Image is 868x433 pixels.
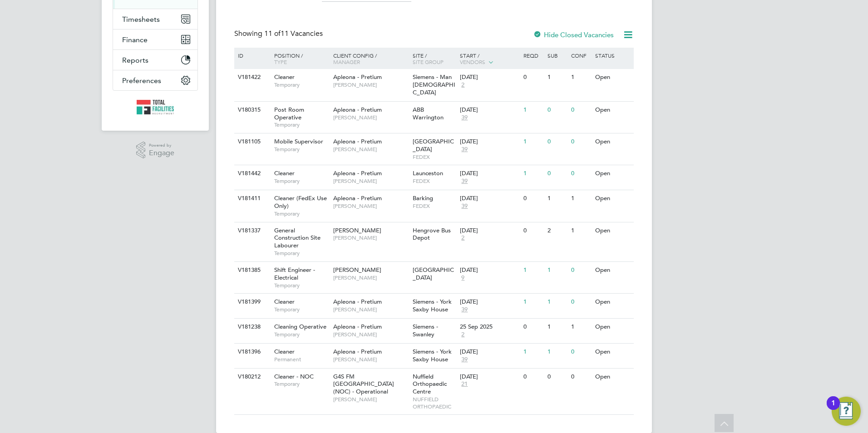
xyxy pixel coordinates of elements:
[545,344,569,360] div: 1
[333,81,408,89] span: [PERSON_NAME]
[333,323,382,330] span: Apleona - Pretium
[236,344,267,360] div: V181396
[333,348,382,355] span: Apleona - Pretium
[137,100,174,114] img: tfrecruitment-logo-retina.png
[413,177,456,185] span: FEDEX
[545,369,569,385] div: 0
[410,48,458,69] div: Site /
[333,396,408,403] span: [PERSON_NAME]
[521,294,545,310] div: 1
[545,133,569,150] div: 0
[236,294,267,310] div: V181399
[236,262,267,279] div: V181385
[413,169,443,177] span: Launceston
[460,138,519,146] div: [DATE]
[333,274,408,281] span: [PERSON_NAME]
[593,133,632,150] div: Open
[274,298,295,305] span: Cleaner
[236,165,267,182] div: V181442
[274,226,321,250] span: General Construction Site Labourer
[274,323,326,330] span: Cleaning Operative
[521,48,545,63] div: Reqd
[113,50,197,70] button: Reports
[122,35,148,44] span: Finance
[460,306,469,314] span: 39
[569,262,592,279] div: 0
[831,403,835,415] div: 1
[460,274,466,282] span: 9
[122,15,160,24] span: Timesheets
[413,323,438,338] span: Siemens - Swanley
[460,74,519,81] div: [DATE]
[122,56,148,64] span: Reports
[274,73,295,81] span: Cleaner
[333,169,382,177] span: Apleona - Pretium
[333,73,382,81] span: Apleona - Pretium
[545,294,569,310] div: 1
[521,133,545,150] div: 1
[460,114,469,122] span: 39
[333,373,394,396] span: G4S FM [GEOGRAPHIC_DATA] (NOC) - Operational
[236,48,267,63] div: ID
[460,373,519,381] div: [DATE]
[274,250,329,257] span: Temporary
[521,262,545,279] div: 1
[331,48,410,69] div: Client Config /
[569,102,592,118] div: 0
[333,114,408,121] span: [PERSON_NAME]
[460,177,469,185] span: 39
[545,165,569,182] div: 0
[521,369,545,385] div: 0
[274,210,329,217] span: Temporary
[113,9,197,29] button: Timesheets
[333,356,408,363] span: [PERSON_NAME]
[274,121,329,128] span: Temporary
[333,234,408,241] span: [PERSON_NAME]
[545,319,569,335] div: 1
[521,190,545,207] div: 0
[832,397,861,426] button: Open Resource Center, 1 new notification
[460,195,519,202] div: [DATE]
[333,194,382,202] span: Apleona - Pretium
[236,319,267,335] div: V181238
[569,190,592,207] div: 1
[333,202,408,210] span: [PERSON_NAME]
[413,373,447,396] span: Nuffield Orthopaedic Centre
[593,294,632,310] div: Open
[274,81,329,89] span: Temporary
[569,369,592,385] div: 0
[274,282,329,289] span: Temporary
[460,146,469,153] span: 39
[545,48,569,63] div: Sub
[460,331,466,339] span: 2
[234,29,325,39] div: Showing
[264,29,281,38] span: 11 of
[333,298,382,305] span: Apleona - Pretium
[333,58,360,65] span: Manager
[236,69,267,86] div: V181422
[569,133,592,150] div: 0
[521,102,545,118] div: 1
[460,348,519,356] div: [DATE]
[113,70,197,90] button: Preferences
[333,226,381,234] span: [PERSON_NAME]
[274,306,329,313] span: Temporary
[149,149,174,157] span: Engage
[593,165,632,182] div: Open
[122,76,161,85] span: Preferences
[236,222,267,239] div: V181337
[274,380,329,388] span: Temporary
[274,373,314,380] span: Cleaner - NOC
[533,30,614,39] label: Hide Closed Vacancies
[413,58,444,65] span: Site Group
[460,266,519,274] div: [DATE]
[274,194,327,210] span: Cleaner (FedEx Use Only)
[413,202,456,210] span: FEDEX
[274,138,323,145] span: Mobile Supervisor
[460,380,469,388] span: 21
[593,190,632,207] div: Open
[413,106,444,121] span: ABB Warrington
[274,266,315,281] span: Shift Engineer - Electrical
[236,369,267,385] div: V180212
[274,106,304,121] span: Post Room Operative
